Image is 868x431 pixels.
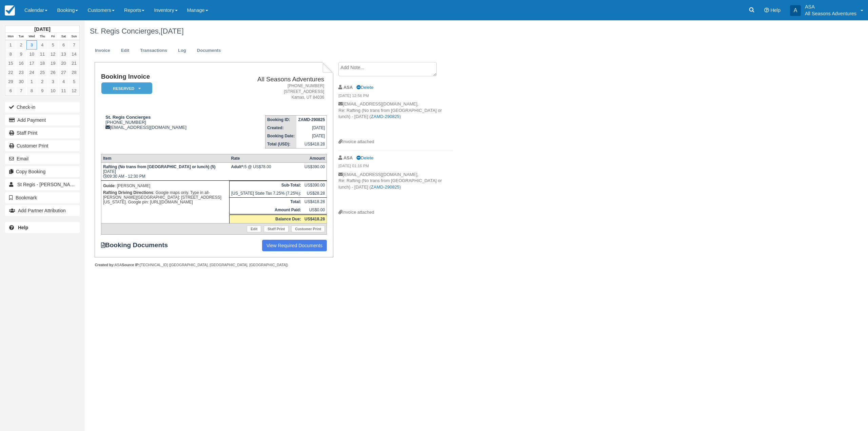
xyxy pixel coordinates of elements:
[229,154,303,163] th: Rate
[805,10,856,17] p: All Seasons Adventures
[303,189,327,198] td: US$28.28
[16,40,26,50] a: 2
[265,124,297,132] th: Created:
[37,33,47,40] th: Thu
[5,222,80,233] a: Help
[226,76,324,83] h2: All Seasons Adventures
[101,163,229,181] td: [DATE] 09:30 AM - 12:30 PM
[5,115,80,125] button: Add Payment
[338,172,453,209] p: [EMAIL_ADDRESS][DOMAIN_NAME], Re: Rafting (No trans from [GEOGRAPHIC_DATA] or lunch) - [DATE] ( )
[103,182,228,189] p: : [PERSON_NAME]
[226,83,324,100] address: [PHONE_NUMBER] [STREET_ADDRESS] Kamas, UT 84036
[69,33,79,40] th: Sun
[48,50,58,59] a: 12
[103,190,153,195] strong: Rafting Driving Directions
[58,40,69,50] a: 6
[291,226,325,232] a: Customer Print
[18,225,28,230] b: Help
[265,116,297,124] th: Booking ID:
[229,181,303,190] th: Sub-Total:
[247,226,261,232] a: Edit
[5,128,80,138] a: Staff Print
[5,166,80,177] button: Copy Booking
[16,59,26,68] a: 16
[16,50,26,59] a: 9
[5,140,80,151] a: Customer Print
[192,44,226,57] a: Documents
[26,33,37,40] th: Wed
[48,68,58,77] a: 26
[101,82,152,94] em: Reserved
[103,183,115,188] strong: Guide
[101,241,174,249] strong: Booking Documents
[338,209,453,216] div: Invoice attached
[37,77,47,86] a: 2
[48,59,58,68] a: 19
[229,189,303,198] td: [US_STATE] State Tax 7.25% (7.25%):
[122,263,140,267] strong: Source IP:
[5,33,16,40] th: Mon
[69,86,79,95] a: 12
[229,206,303,215] th: Amount Paid:
[58,59,69,68] a: 20
[101,154,229,163] th: Item
[26,59,37,68] a: 17
[5,59,16,68] a: 15
[37,50,47,59] a: 11
[103,164,216,169] strong: Rafting (No trans from [GEOGRAPHIC_DATA] or lunch) (5)
[296,132,327,140] td: [DATE]
[48,40,58,50] a: 5
[69,77,79,86] a: 5
[16,68,26,77] a: 23
[26,77,37,86] a: 1
[90,44,115,57] a: Invoice
[26,68,37,77] a: 24
[5,77,16,86] a: 29
[5,86,16,95] a: 6
[26,50,37,59] a: 10
[16,86,26,95] a: 7
[338,93,453,100] em: [DATE] 12:56 PM
[296,140,327,149] td: US$418.28
[264,226,289,232] a: Staff Print
[95,263,115,267] strong: Created by:
[69,50,79,59] a: 14
[229,198,303,206] th: Total:
[48,77,58,86] a: 3
[303,206,327,215] td: US$0.00
[5,102,80,113] button: Check-in
[17,182,79,187] span: St Regis - [PERSON_NAME]
[304,217,325,221] strong: US$418.28
[229,215,303,223] th: Balance Due:
[229,163,303,181] td: 5 @ US$78.00
[105,115,151,120] strong: St. Regis Concierges
[5,5,15,16] img: checkfront-main-nav-mini-logo.png
[356,155,373,160] a: Delete
[790,5,801,16] div: A
[5,50,16,59] a: 8
[5,192,80,203] button: Bookmark
[764,8,769,13] i: Help
[262,240,327,251] a: View Required Documents
[90,27,731,35] h1: St. Regis Concierges,
[58,86,69,95] a: 11
[303,181,327,190] td: US$390.00
[371,184,399,190] a: ZAMD-290825
[338,139,453,145] div: Invoice attached
[37,40,47,50] a: 4
[116,44,134,57] a: Edit
[371,114,399,119] a: ZAMD-290825
[34,26,50,32] strong: [DATE]
[296,124,327,132] td: [DATE]
[16,77,26,86] a: 30
[770,7,781,13] span: Help
[161,27,184,35] span: [DATE]
[69,68,79,77] a: 28
[303,154,327,163] th: Amount
[58,77,69,86] a: 4
[58,50,69,59] a: 13
[16,33,26,40] th: Tue
[101,82,150,95] a: Reserved
[356,85,373,90] a: Delete
[58,68,69,77] a: 27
